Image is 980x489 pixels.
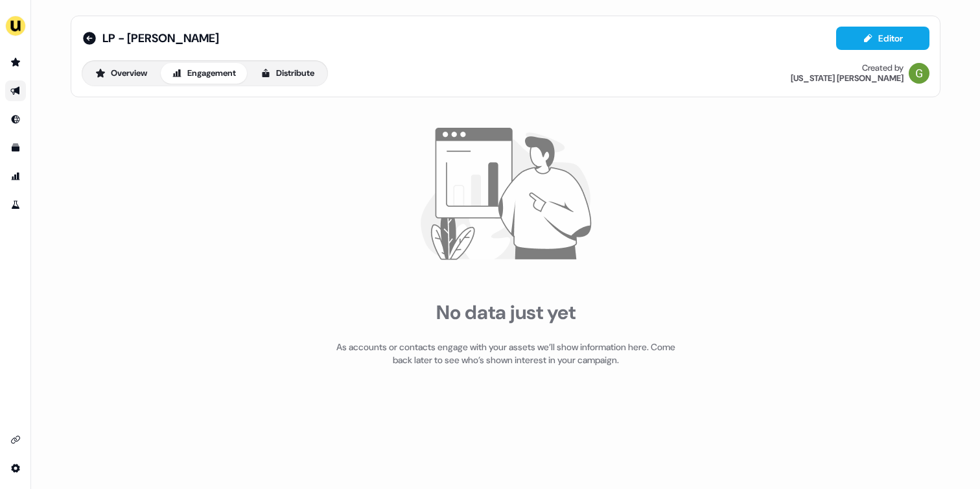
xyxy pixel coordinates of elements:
img: illustration showing a graph with no data [415,102,597,285]
div: No data just yet [436,300,576,325]
span: LP - [PERSON_NAME] [102,30,219,46]
a: Go to outbound experience [5,80,26,101]
a: Go to templates [5,137,26,158]
a: Go to prospects [5,52,26,73]
a: Editor [836,33,929,47]
button: Distribute [250,63,325,84]
button: Overview [84,63,158,84]
a: Go to Inbound [5,109,26,130]
button: Editor [836,27,929,50]
a: Go to integrations [5,429,26,450]
button: Engagement [161,63,247,84]
a: Go to integrations [5,458,26,479]
div: Created by [862,63,904,73]
div: As accounts or contacts engage with your assets we’ll show information here. Come back later to s... [334,340,677,366]
img: Georgia [909,63,929,84]
a: Go to attribution [5,166,26,187]
div: [US_STATE] [PERSON_NAME] [791,73,904,84]
a: Go to experiments [5,195,26,215]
